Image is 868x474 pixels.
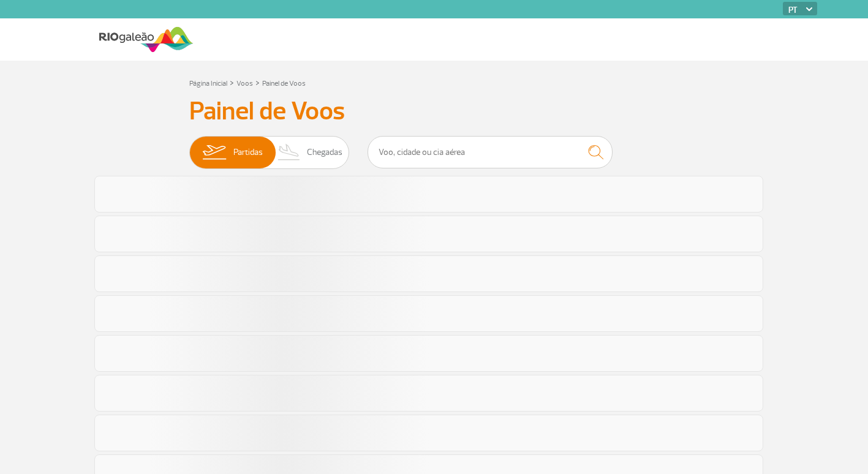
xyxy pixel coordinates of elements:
a: Voos [236,79,253,88]
img: slider-desembarque [271,137,308,168]
h3: Painel de Voos [189,96,679,127]
img: slider-embarque [195,137,233,168]
span: Chegadas [307,137,342,168]
span: Partidas [233,137,263,168]
a: Painel de Voos [262,79,306,88]
a: > [230,75,234,89]
input: Voo, cidade ou cia aérea [368,136,613,168]
a: Página Inicial [189,79,227,88]
a: > [255,75,260,89]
